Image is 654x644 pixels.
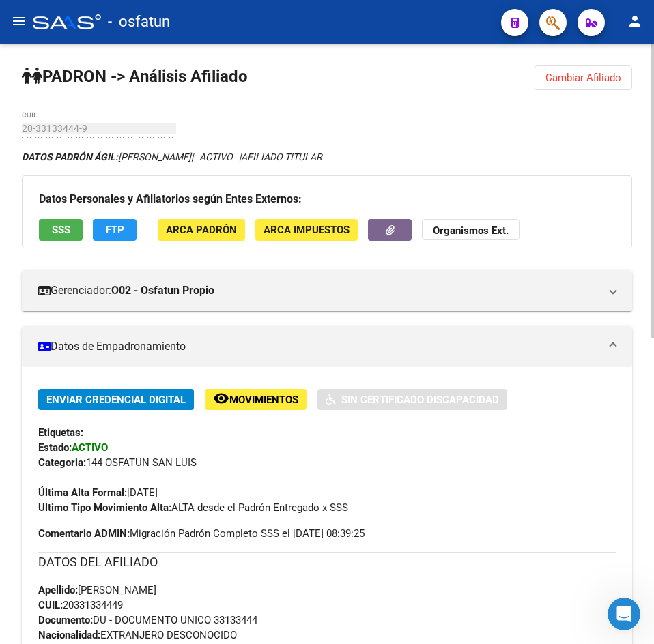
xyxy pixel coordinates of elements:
[627,13,643,29] mat-icon: person
[39,219,83,240] button: SSS
[38,526,365,541] span: Migración Padrón Completo SSS el [DATE] 08:39:25
[264,224,350,237] span: ARCA Impuestos
[72,441,108,454] strong: ACTIVO
[106,224,124,237] span: FTP
[433,225,509,237] strong: Organismos Ext.
[22,326,632,367] mat-expansion-panel-header: Datos de Empadronamiento
[229,394,298,406] span: Movimientos
[38,339,599,354] mat-panel-title: Datos de Empadronamiento
[11,13,27,29] mat-icon: menu
[38,486,127,499] strong: Última Alta Formal:
[22,151,118,162] strong: DATOS PADRÓN ÁGIL:
[22,67,248,86] strong: PADRON -> Análisis Afiliado
[38,426,83,439] strong: Etiquetas:
[38,486,158,499] span: [DATE]
[545,72,621,84] span: Cambiar Afiliado
[38,389,194,410] button: Enviar Credencial Digital
[38,584,78,596] strong: Apellido:
[608,598,640,630] iframe: Intercom live chat
[38,599,123,611] span: 20331334449
[111,283,214,298] strong: O02 - Osfatun Propio
[93,219,137,240] button: FTP
[38,629,100,641] strong: Nacionalidad:
[108,7,170,37] span: - osfatun
[39,190,615,209] h3: Datos Personales y Afiliatorios según Entes Externos:
[38,599,63,611] strong: CUIL:
[46,394,186,406] span: Enviar Credencial Digital
[38,527,130,540] strong: Comentario ADMIN:
[38,441,72,454] strong: Estado:
[52,224,70,237] span: SSS
[22,151,191,162] span: [PERSON_NAME]
[205,389,307,410] button: Movimientos
[317,389,507,410] button: Sin Certificado Discapacidad
[38,584,156,596] span: [PERSON_NAME]
[166,224,237,237] span: ARCA Padrón
[22,151,322,162] i: | ACTIVO |
[38,501,171,514] strong: Ultimo Tipo Movimiento Alta:
[38,614,257,626] span: DU - DOCUMENTO UNICO 33133444
[38,455,616,470] div: 144 OSFATUN SAN LUIS
[38,614,93,626] strong: Documento:
[213,390,229,407] mat-icon: remove_red_eye
[38,629,237,641] span: EXTRANJERO DESCONOCIDO
[38,553,616,572] h3: DATOS DEL AFILIADO
[422,219,520,240] button: Organismos Ext.
[38,456,86,469] strong: Categoria:
[341,394,499,406] span: Sin Certificado Discapacidad
[38,501,348,514] span: ALTA desde el Padrón Entregado x SSS
[535,65,632,90] button: Cambiar Afiliado
[22,270,632,311] mat-expansion-panel-header: Gerenciador:O02 - Osfatun Propio
[38,283,599,298] mat-panel-title: Gerenciador:
[255,219,358,240] button: ARCA Impuestos
[158,219,245,240] button: ARCA Padrón
[241,151,322,162] span: AFILIADO TITULAR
